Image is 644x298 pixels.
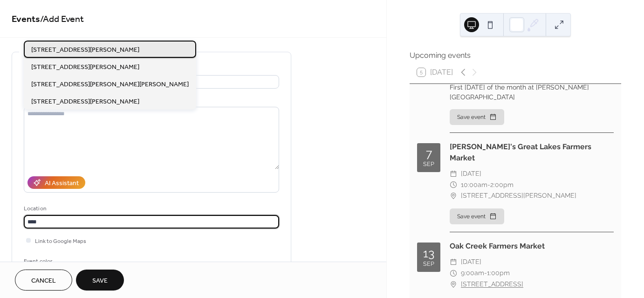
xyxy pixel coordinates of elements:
[450,109,504,125] button: Save event
[487,180,490,191] span: -
[423,261,434,267] div: Sep
[45,179,79,188] div: AI Assistant
[450,180,457,191] div: ​
[450,141,614,164] div: [PERSON_NAME]'s Great Lakes Farmers Market
[450,208,504,224] button: Save event
[31,79,189,89] span: [STREET_ADDRESS][PERSON_NAME][PERSON_NAME]
[24,256,94,266] div: Event color
[35,236,86,246] span: Link to Google Maps
[487,268,510,279] span: 1:00pm
[461,180,487,191] span: 10:00am
[31,276,56,286] span: Cancel
[76,270,124,291] button: Save
[461,190,576,201] span: [STREET_ADDRESS][PERSON_NAME]
[12,10,40,28] a: Events
[450,268,457,279] div: ​
[423,248,434,259] div: 13
[461,168,481,180] span: [DATE]
[31,45,139,55] span: [STREET_ADDRESS][PERSON_NAME]
[484,268,487,279] span: -
[40,10,84,28] span: / Add Event
[461,268,484,279] span: 9:00am
[461,279,523,290] a: [STREET_ADDRESS]
[450,241,614,252] div: Oak Creek Farmers Market
[426,148,432,159] div: 7
[490,180,514,191] span: 2:00pm
[15,270,72,291] button: Cancel
[31,97,139,106] span: [STREET_ADDRESS][PERSON_NAME]
[450,279,457,290] div: ​
[461,256,481,268] span: [DATE]
[450,190,457,201] div: ​
[31,62,139,72] span: [STREET_ADDRESS][PERSON_NAME]
[450,83,614,102] div: First [DATE] of the month at [PERSON_NAME][GEOGRAPHIC_DATA]
[24,204,277,214] div: Location
[92,276,108,286] span: Save
[27,176,85,189] button: AI Assistant
[423,161,434,167] div: Sep
[450,256,457,268] div: ​
[450,168,457,180] div: ​
[410,50,621,61] div: Upcoming events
